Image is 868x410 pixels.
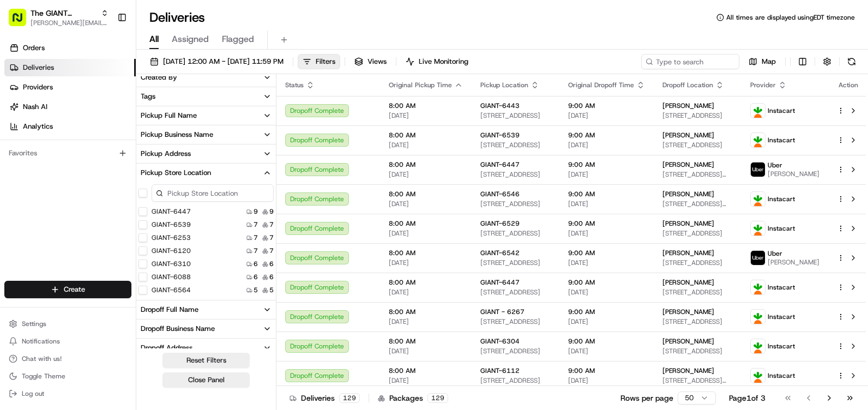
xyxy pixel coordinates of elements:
[145,54,288,69] button: [DATE] 12:00 AM - [DATE] 11:59 PM
[254,207,258,216] span: 9
[768,249,782,258] span: Uber
[389,278,463,287] span: 8:00 AM
[751,133,765,147] img: profile_instacart_ahold_partner.png
[23,43,45,53] span: Orders
[136,106,276,125] button: Pickup Full Name
[141,92,155,101] div: Tags
[568,229,645,238] span: [DATE]
[389,170,463,179] span: [DATE]
[662,307,714,316] span: [PERSON_NAME]
[641,54,739,69] input: Type to search
[480,376,551,385] span: [STREET_ADDRESS]
[480,101,520,110] span: GIANT-6443
[620,393,673,403] p: Rows per page
[751,162,765,177] img: profile_uber_ahold_partner.png
[568,376,645,385] span: [DATE]
[172,33,209,46] span: Assigned
[141,130,213,140] div: Pickup Business Name
[389,229,463,238] span: [DATE]
[389,249,463,257] span: 8:00 AM
[568,288,645,297] span: [DATE]
[389,219,463,228] span: 8:00 AM
[28,70,180,82] input: Clear
[751,192,765,206] img: profile_instacart_ahold_partner.png
[568,249,645,257] span: 9:00 AM
[751,221,765,236] img: profile_instacart_ahold_partner.png
[480,347,551,355] span: [STREET_ADDRESS]
[141,324,215,334] div: Dropoff Business Name
[136,339,276,357] button: Dropoff Address
[568,190,645,198] span: 9:00 AM
[662,170,733,179] span: [STREET_ADDRESS][PERSON_NAME]
[729,393,765,403] div: Page 1 of 3
[149,33,159,46] span: All
[23,122,53,131] span: Analytics
[389,81,452,89] span: Original Pickup Time
[285,81,304,89] span: Status
[31,8,97,19] span: The GIANT Company
[152,207,191,216] label: GIANT-6447
[480,307,525,316] span: GIANT - 6267
[662,111,733,120] span: [STREET_ADDRESS]
[4,334,131,349] button: Notifications
[768,283,795,292] span: Instacart
[662,219,714,228] span: [PERSON_NAME]
[389,258,463,267] span: [DATE]
[389,141,463,149] span: [DATE]
[152,260,191,268] label: GIANT-6310
[141,168,211,178] div: Pickup Store Location
[64,285,85,294] span: Create
[149,9,205,26] h1: Deliveries
[568,258,645,267] span: [DATE]
[568,219,645,228] span: 9:00 AM
[480,249,520,257] span: GIANT-6542
[269,207,274,216] span: 9
[837,81,860,89] div: Action
[568,278,645,287] span: 9:00 AM
[662,141,733,149] span: [STREET_ADDRESS]
[11,159,20,168] div: 📗
[254,260,258,268] span: 6
[23,102,47,112] span: Nash AI
[254,246,258,255] span: 7
[389,288,463,297] span: [DATE]
[4,98,136,116] a: Nash AI
[11,104,31,124] img: 1736555255976-a54dd68f-1ca7-489b-9aae-adbdc363a1c4
[480,278,520,287] span: GIANT-6447
[662,160,714,169] span: [PERSON_NAME]
[568,317,645,326] span: [DATE]
[568,347,645,355] span: [DATE]
[389,337,463,346] span: 8:00 AM
[662,317,733,326] span: [STREET_ADDRESS]
[568,337,645,346] span: 9:00 AM
[290,393,360,403] div: Deliveries
[662,258,733,267] span: [STREET_ADDRESS]
[751,251,765,265] img: profile_uber_ahold_partner.png
[103,158,175,169] span: API Documentation
[389,131,463,140] span: 8:00 AM
[419,57,468,67] span: Live Monitoring
[480,229,551,238] span: [STREET_ADDRESS]
[389,101,463,110] span: 8:00 AM
[762,57,776,67] span: Map
[152,233,191,242] label: GIANT-6253
[568,81,634,89] span: Original Dropoff Time
[88,154,179,173] a: 💻API Documentation
[31,19,108,27] button: [PERSON_NAME][EMAIL_ADDRESS][PERSON_NAME][DOMAIN_NAME]
[269,260,274,268] span: 6
[568,111,645,120] span: [DATE]
[11,44,198,61] p: Welcome 👋
[23,82,53,92] span: Providers
[662,229,733,238] span: [STREET_ADDRESS]
[768,161,782,170] span: Uber
[152,286,191,294] label: GIANT-6564
[389,366,463,375] span: 8:00 AM
[480,200,551,208] span: [STREET_ADDRESS]
[480,81,528,89] span: Pickup Location
[480,337,520,346] span: GIANT-6304
[389,317,463,326] span: [DATE]
[389,160,463,169] span: 8:00 AM
[136,164,276,182] button: Pickup Store Location
[768,136,795,144] span: Instacart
